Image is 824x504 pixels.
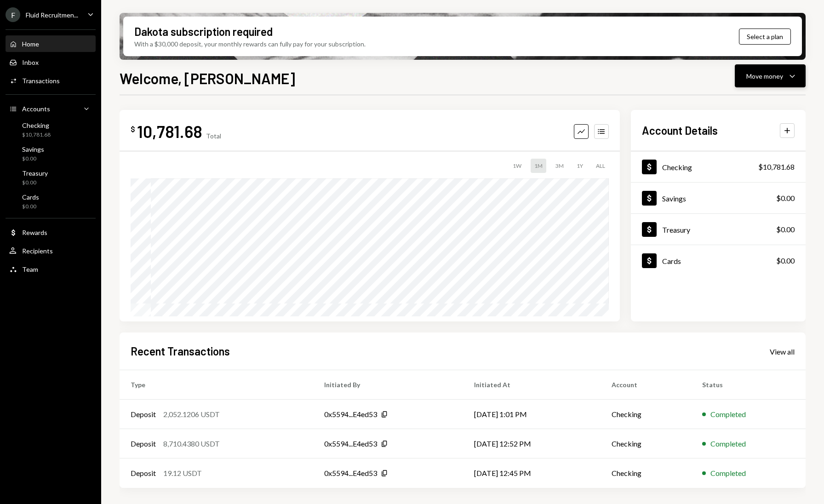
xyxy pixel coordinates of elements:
div: 0x5594...E4ed53 [324,468,377,479]
div: Savings [22,145,44,153]
a: Recipients [6,242,96,259]
div: 1M [531,159,546,173]
div: 19.12 USDT [163,468,202,479]
div: $0.00 [776,255,795,266]
a: View all [770,346,795,356]
a: Transactions [6,72,96,89]
div: Cards [22,193,39,201]
button: Move money [735,64,806,87]
td: Checking [601,400,691,429]
div: $0.00 [22,179,48,187]
a: Rewards [6,224,96,241]
div: Recipients [22,247,53,255]
a: Cards$0.00 [6,190,96,212]
div: 0x5594...E4ed53 [324,409,377,420]
div: Completed [710,468,746,479]
div: $0.00 [776,224,795,235]
h1: Welcome, [PERSON_NAME] [120,69,295,87]
div: Deposit [131,468,156,479]
div: Transactions [22,77,60,85]
div: 8,710.4380 USDT [163,438,220,449]
button: Select a plan [739,29,791,45]
div: $0.00 [776,193,795,204]
td: Checking [601,458,691,488]
th: Account [601,370,691,400]
div: $10,781.68 [758,161,795,172]
div: Home [22,40,39,48]
div: ALL [592,159,609,173]
a: Cards$0.00 [631,245,806,276]
div: Total [206,132,221,140]
div: Inbox [22,58,39,66]
div: Cards [662,257,681,265]
a: Savings$0.00 [631,183,806,213]
td: Checking [601,429,691,458]
div: Fluid Recruitmen... [26,11,78,19]
div: 1Y [573,159,587,173]
div: Treasury [662,225,690,234]
th: Initiated At [463,370,601,400]
div: 1W [509,159,525,173]
div: Deposit [131,438,156,449]
a: Checking$10,781.68 [631,151,806,182]
div: Team [22,265,38,273]
a: Treasury$0.00 [6,166,96,189]
div: F [6,7,20,22]
div: $0.00 [22,155,44,163]
h2: Account Details [642,123,718,138]
div: Treasury [22,169,48,177]
div: Savings [662,194,686,203]
div: Accounts [22,105,50,113]
div: $ [131,125,135,134]
td: [DATE] 1:01 PM [463,400,601,429]
td: [DATE] 12:45 PM [463,458,601,488]
a: Home [6,35,96,52]
div: Checking [22,121,51,129]
a: Treasury$0.00 [631,214,806,245]
div: $0.00 [22,203,39,211]
a: Inbox [6,54,96,70]
a: Checking$10,781.68 [6,119,96,141]
a: Team [6,261,96,277]
div: Move money [746,71,783,81]
th: Initiated By [313,370,463,400]
a: Accounts [6,100,96,117]
h2: Recent Transactions [131,344,230,359]
div: $10,781.68 [22,131,51,139]
div: 2,052.1206 USDT [163,409,220,420]
div: 10,781.68 [137,121,202,142]
div: Completed [710,438,746,449]
div: Rewards [22,229,47,236]
div: View all [770,347,795,356]
th: Type [120,370,313,400]
div: Deposit [131,409,156,420]
div: 3M [552,159,567,173]
div: With a $30,000 deposit, your monthly rewards can fully pay for your subscription. [134,39,366,49]
div: Checking [662,163,692,172]
div: Dakota subscription required [134,24,273,39]
div: Completed [710,409,746,420]
td: [DATE] 12:52 PM [463,429,601,458]
a: Savings$0.00 [6,143,96,165]
div: 0x5594...E4ed53 [324,438,377,449]
th: Status [691,370,806,400]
